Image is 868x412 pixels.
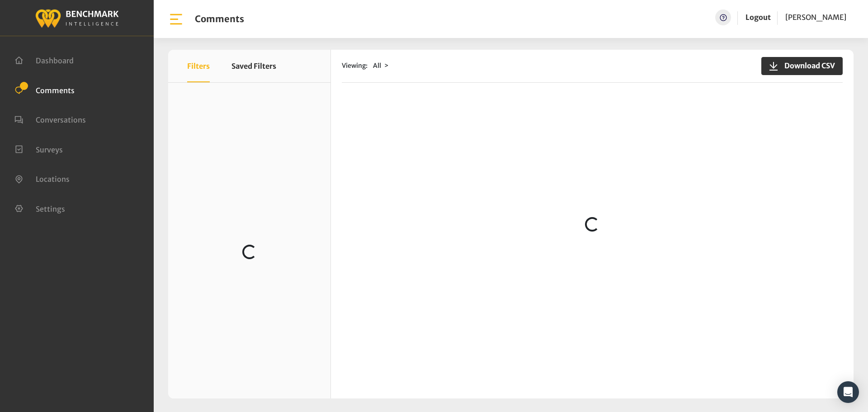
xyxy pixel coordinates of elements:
a: Comments [14,85,75,94]
span: Dashboard [36,56,74,65]
a: Logout [745,9,771,25]
button: Filters [187,50,210,82]
span: Download CSV [779,60,835,71]
a: Surveys [14,144,63,153]
a: Settings [14,204,65,213]
span: Comments [36,85,75,95]
a: Logout [745,13,771,22]
h1: Comments [195,14,244,24]
span: Settings [36,204,65,213]
span: Locations [36,175,70,184]
a: Locations [14,174,70,183]
span: Viewing: [342,61,368,71]
span: Surveys [36,145,63,154]
a: Conversations [14,114,86,123]
img: benchmark [35,7,119,29]
span: [PERSON_NAME] [785,13,846,22]
a: Dashboard [14,55,74,64]
span: Conversations [36,115,86,124]
a: [PERSON_NAME] [785,9,846,25]
button: Saved Filters [231,50,276,82]
div: Open Intercom Messenger [837,381,859,403]
img: bar [168,11,184,27]
span: All [373,62,381,70]
button: Download CSV [761,57,843,75]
